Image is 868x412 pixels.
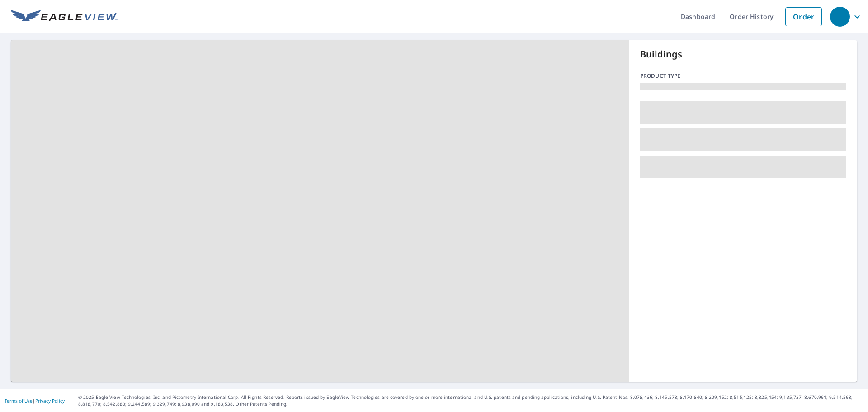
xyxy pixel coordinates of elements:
p: © 2025 Eagle View Technologies, Inc. and Pictometry International Corp. All Rights Reserved. Repo... [78,394,863,407]
a: Privacy Policy [35,398,65,404]
img: EV Logo [11,10,118,24]
p: Buildings [640,47,846,61]
p: | [5,398,65,403]
p: Product type [640,72,846,80]
a: Terms of Use [5,398,33,404]
a: Order [785,7,822,26]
